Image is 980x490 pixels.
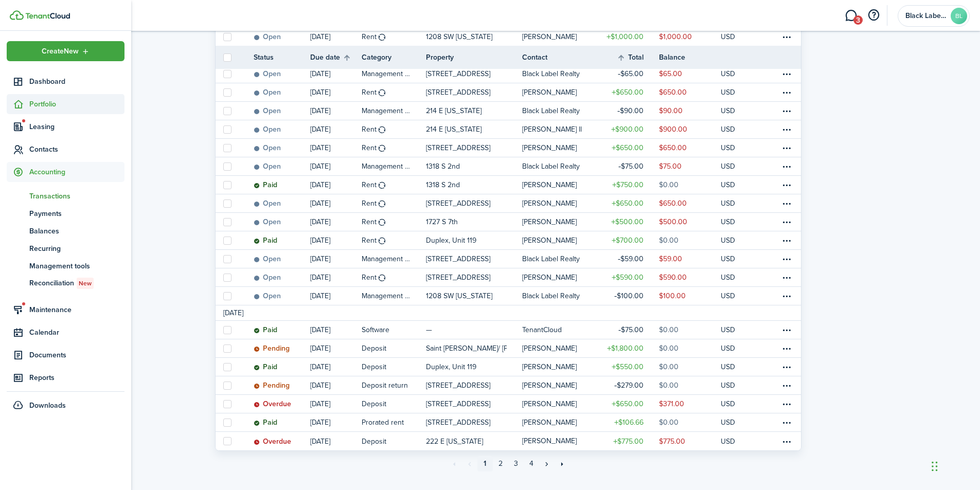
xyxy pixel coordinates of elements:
[310,343,330,354] p: [DATE]
[721,216,735,227] p: USD
[522,139,597,157] a: [PERSON_NAME]
[841,3,861,29] a: Messaging
[612,198,644,209] table-amount-title: $650.00
[522,28,597,46] a: [PERSON_NAME]
[29,191,124,202] span: Transactions
[310,120,362,138] a: [DATE]
[721,343,735,354] p: USD
[362,139,426,157] a: Rent
[310,291,330,301] p: [DATE]
[426,291,492,301] p: 1208 SW [US_STATE]
[597,213,659,231] a: $500.00
[7,368,124,388] a: Reports
[721,253,735,264] p: USD
[721,28,749,46] a: USD
[721,120,749,138] a: USD
[362,105,411,116] table-info-title: Management fees
[29,226,124,237] span: Balances
[659,287,721,305] a: $100.00
[721,324,735,335] p: USD
[426,161,460,172] p: 1318 S 2nd
[42,48,79,55] span: Create New
[310,287,362,305] a: [DATE]
[426,216,458,227] p: 1727 S 7th
[522,176,597,194] a: [PERSON_NAME]
[522,157,597,175] a: Black Label Realty
[659,361,679,372] table-amount-description: $0.00
[618,253,644,264] table-amount-title: $59.00
[721,287,749,305] a: USD
[617,105,644,116] table-amount-title: $90.00
[362,83,426,101] a: Rent
[721,68,735,79] p: USD
[721,235,735,246] p: USD
[254,70,281,78] status: Open
[597,194,659,212] a: $650.00
[310,194,362,212] a: [DATE]
[362,231,426,249] a: Rent
[522,339,597,357] a: [PERSON_NAME]
[597,65,659,83] a: $65.00
[426,87,490,98] p: [STREET_ADDRESS]
[254,363,277,371] status: Paid
[522,107,580,115] table-profile-info-text: Black Label Realty
[659,68,682,79] table-amount-description: $65.00
[611,216,644,227] table-amount-title: $500.00
[522,33,577,41] table-profile-info-text: [PERSON_NAME]
[721,65,749,83] a: USD
[310,324,330,335] p: [DATE]
[310,176,362,194] a: [DATE]
[310,51,362,64] th: Sort
[362,339,426,357] a: Deposit
[254,102,310,120] a: Open
[612,272,644,283] table-amount-title: $590.00
[522,199,577,208] table-profile-info-text: [PERSON_NAME]
[612,179,644,190] table-amount-title: $750.00
[721,231,749,249] a: USD
[659,339,721,357] a: $0.00
[522,268,597,286] a: [PERSON_NAME]
[659,142,687,153] table-amount-description: $650.00
[522,292,580,300] table-profile-info-text: Black Label Realty
[522,120,597,138] a: [PERSON_NAME] ll
[254,88,281,97] status: Open
[362,253,411,264] table-info-title: Management fees
[362,102,426,120] a: Management fees
[426,124,482,135] p: 214 E [US_STATE]
[522,287,597,305] a: Black Label Realty
[426,358,523,376] a: Duplex, Unit 119
[362,120,426,138] a: Rent
[721,83,749,101] a: USD
[310,83,362,101] a: [DATE]
[310,161,330,172] p: [DATE]
[659,231,721,249] a: $0.00
[254,339,310,357] a: Pending
[522,250,597,268] a: Black Label Realty
[522,144,577,152] table-profile-info-text: [PERSON_NAME]
[362,142,377,153] table-info-title: Rent
[254,237,277,245] status: Paid
[254,139,310,157] a: Open
[254,120,310,138] a: Open
[426,65,523,83] a: [STREET_ADDRESS]
[426,231,523,249] a: Duplex, Unit 119
[310,31,330,42] p: [DATE]
[7,187,124,205] a: Transactions
[362,361,386,372] table-info-title: Deposit
[310,65,362,83] a: [DATE]
[7,71,124,92] a: Dashboard
[426,213,523,231] a: 1727 S 7th
[362,161,411,172] table-info-title: Management fees
[426,324,432,335] p: —
[310,157,362,175] a: [DATE]
[721,194,749,212] a: USD
[659,213,721,231] a: $500.00
[597,139,659,157] a: $650.00
[659,179,679,190] table-amount-description: $0.00
[721,358,749,376] a: USD
[597,231,659,249] a: $700.00
[721,198,735,209] p: USD
[426,176,523,194] a: 1318 S 2nd
[426,235,476,246] p: Duplex, Unit 119
[659,176,721,194] a: $0.00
